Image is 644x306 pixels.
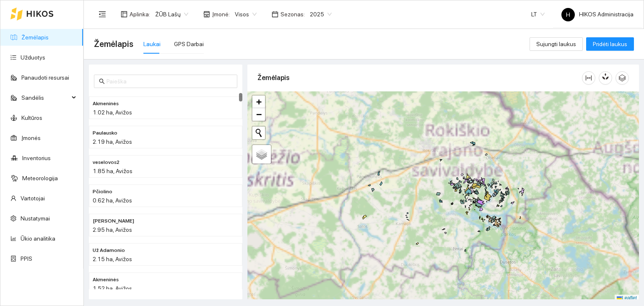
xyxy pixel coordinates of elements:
span: Pridėti laukus [593,39,627,49]
a: Užduotys [21,54,45,61]
a: Layers [252,145,271,163]
span: Sujungti laukus [536,39,576,49]
span: Už Adamonio [93,246,125,254]
input: Paieška [106,77,232,86]
span: 2025 [310,8,332,21]
a: Žemėlapis [21,34,49,41]
button: Initiate a new search [252,127,265,139]
a: Leaflet [617,295,637,301]
span: calendar [272,11,278,18]
span: 2.19 ha, Avižos [93,138,132,145]
span: column-width [582,75,595,81]
span: Akmeninės [93,100,119,108]
span: 2.15 ha, Avižos [93,256,132,262]
span: menu-fold [99,10,106,18]
a: Sujungti laukus [530,41,583,47]
span: H [566,8,570,21]
span: 1.02 ha, Avižos [93,109,132,116]
a: Meteorologija [22,175,58,182]
span: Pčiolino [93,188,112,196]
span: layout [121,11,127,18]
div: Laukai [143,39,161,49]
a: Pridėti laukus [586,41,634,47]
span: Žemėlapis [94,37,133,51]
a: Ūkio analitika [21,235,55,242]
span: ŽŪB Lašų [155,8,188,21]
span: − [256,109,262,119]
button: Sujungti laukus [530,37,583,51]
span: HIKOS Administracija [561,11,634,18]
span: Visos [235,8,257,21]
a: Kultūros [21,114,42,121]
a: Zoom out [252,108,265,121]
button: column-width [582,71,595,85]
span: Akmeninės [93,276,119,284]
span: shop [203,11,210,18]
div: Žemėlapis [257,66,582,90]
span: search [99,78,105,84]
a: Vartotojai [21,195,45,202]
a: Zoom in [252,96,265,108]
button: Pridėti laukus [586,37,634,51]
a: Panaudoti resursai [21,74,69,81]
span: LT [531,8,545,21]
span: + [256,96,262,107]
span: Aplinka : [130,10,150,19]
span: 0.62 ha, Avižos [93,197,132,204]
span: Sandėlis [21,89,69,106]
a: Inventorius [22,155,51,161]
span: 1.85 ha, Avižos [93,168,132,174]
span: Paulausko [93,129,117,137]
a: PPIS [21,255,32,262]
span: 2.95 ha, Avižos [93,226,132,233]
button: menu-fold [94,6,111,23]
div: GPS Darbai [174,39,204,49]
span: Mariko [93,217,134,225]
span: Įmonė : [212,10,230,19]
a: Nustatymai [21,215,50,222]
span: Sezonas : [280,10,305,19]
span: veselovos2 [93,158,119,166]
span: 1.52 ha, Avižos [93,285,132,292]
a: Įmonės [21,135,41,141]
